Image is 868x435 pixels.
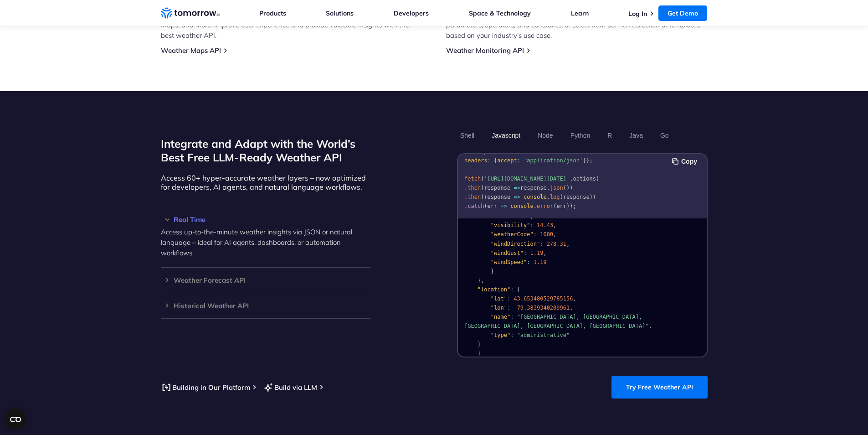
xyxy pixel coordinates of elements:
[543,250,546,256] span: ,
[536,222,553,228] span: 14.43
[573,295,576,302] span: ,
[490,268,493,274] span: }
[481,148,504,155] span: options
[571,9,589,17] a: Learn
[481,176,484,182] span: (
[326,9,354,17] a: Solutions
[530,222,533,228] span: :
[507,305,510,311] span: :
[514,305,517,311] span: -
[161,216,370,223] h3: Real Time
[494,157,497,164] span: {
[161,382,250,393] a: Building in Our Platform
[657,128,672,143] button: Go
[566,241,570,247] span: ,
[524,250,527,256] span: :
[464,203,467,209] span: .
[487,157,490,164] span: :
[464,157,488,164] span: headers
[524,157,583,164] span: 'application/json'
[510,286,514,293] span: :
[567,128,593,143] button: Python
[510,332,514,338] span: :
[457,128,478,143] button: Shell
[484,194,510,200] span: response
[464,314,649,329] span: "[GEOGRAPHIC_DATA], [GEOGRAPHIC_DATA], [GEOGRAPHIC_DATA], [GEOGRAPHIC_DATA], [GEOGRAPHIC_DATA]"
[553,222,556,228] span: ,
[467,203,484,209] span: catch
[658,5,707,21] a: Get Demo
[570,305,573,311] span: ,
[626,128,646,143] button: Java
[488,128,524,143] button: Javascript
[503,148,507,155] span: =
[481,277,484,284] span: ,
[604,128,615,143] button: R
[5,409,26,430] button: Open CMP widget
[592,194,596,200] span: )
[161,302,370,309] h3: Historical Weather API
[570,185,573,191] span: )
[487,203,497,209] span: err
[490,250,523,256] span: "windGust"
[490,241,539,247] span: "windDirection"
[477,286,510,293] span: "location"
[497,157,517,164] span: accept
[259,9,286,17] a: Products
[517,157,520,164] span: :
[464,185,467,191] span: .
[530,250,543,256] span: 1.19
[540,148,556,155] span: 'GET'
[556,148,560,155] span: ,
[546,185,550,191] span: .
[490,231,533,238] span: "weatherCode"
[161,227,370,258] p: Access up-to-the-minute weather insights via JSON or natural language – ideal for AI agents, dash...
[517,332,570,338] span: "administrative"
[537,203,553,209] span: error
[490,305,507,311] span: "lon"
[566,203,570,209] span: )
[533,148,536,155] span: :
[484,185,510,191] span: response
[556,203,566,209] span: err
[490,295,507,302] span: "lat"
[553,203,556,209] span: (
[648,323,652,329] span: ,
[481,185,484,191] span: (
[596,176,599,182] span: )
[534,128,556,143] button: Node
[517,286,520,293] span: {
[533,231,536,238] span: :
[546,241,566,247] span: 278.31
[477,277,480,284] span: }
[563,194,589,200] span: response
[161,277,370,284] h3: Weather Forecast API
[611,376,708,399] a: Try Free Weather API
[546,194,550,200] span: .
[524,194,547,200] span: console
[570,203,576,209] span: );
[490,332,510,338] span: "type"
[517,305,570,311] span: 79.3839340209961
[514,185,520,191] span: =>
[514,194,520,200] span: =>
[446,46,524,55] a: Weather Monitoring API
[161,173,370,192] p: Access 60+ hyper-accurate weather layers – now optimized for developers, AI agents, and natural l...
[263,382,317,393] a: Build via LLM
[583,157,586,164] span: }
[464,194,467,200] span: .
[514,295,573,302] span: 43.653480529785156
[464,148,481,155] span: const
[477,341,480,347] span: }
[589,194,592,200] span: )
[510,314,514,320] span: :
[527,259,530,265] span: :
[161,46,221,55] a: Weather Maps API
[573,176,596,182] span: options
[540,231,553,238] span: 1000
[628,10,647,18] a: Log In
[161,6,220,20] a: Home link
[469,9,531,17] a: Space & Technology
